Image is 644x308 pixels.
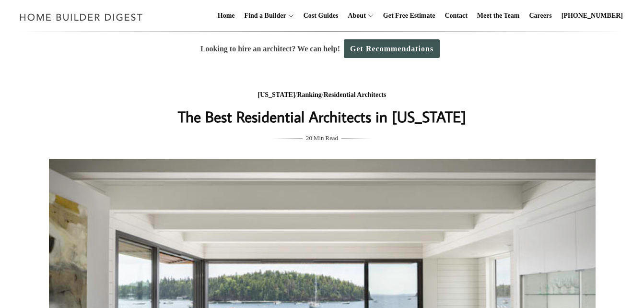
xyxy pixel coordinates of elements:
[344,0,365,31] a: About
[131,89,514,101] div: / /
[526,0,556,31] a: Careers
[241,0,286,31] a: Find a Builder
[15,8,147,26] img: Home Builder Digest
[306,133,338,143] span: 20 Min Read
[324,91,386,98] a: Residential Architects
[258,91,295,98] a: [US_STATE]
[379,0,439,31] a: Get Free Estimate
[441,0,471,31] a: Contact
[214,0,239,31] a: Home
[297,91,321,98] a: Ranking
[344,39,440,58] a: Get Recommendations
[473,0,524,31] a: Meet the Team
[558,0,627,31] a: [PHONE_NUMBER]
[300,0,342,31] a: Cost Guides
[131,105,514,128] h1: The Best Residential Architects in [US_STATE]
